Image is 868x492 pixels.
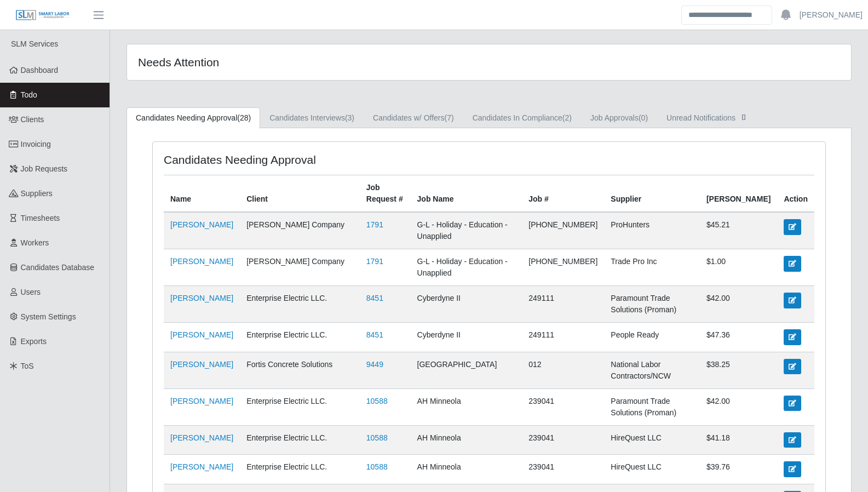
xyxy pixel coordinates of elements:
[411,352,522,388] td: [GEOGRAPHIC_DATA]
[21,189,53,198] span: Suppliers
[604,212,700,249] td: ProHunters
[366,397,388,405] a: 10588
[138,55,421,69] h4: Needs Attention
[240,212,360,249] td: [PERSON_NAME] Company
[21,66,59,75] span: Dashboard
[777,175,814,213] th: Action
[170,397,233,405] a: [PERSON_NAME]
[360,175,411,213] th: Job Request #
[604,175,700,213] th: Supplier
[15,9,70,21] img: SLM Logo
[345,113,354,122] span: (3)
[366,294,383,302] a: 8451
[522,212,604,249] td: [PHONE_NUMBER]
[240,388,360,425] td: Enterprise Electric LLC.
[522,455,604,484] td: 239041
[21,140,51,148] span: Invoicing
[522,388,604,425] td: 239041
[170,330,233,339] a: [PERSON_NAME]
[170,257,233,266] a: [PERSON_NAME]
[170,462,233,471] a: [PERSON_NAME]
[604,388,700,425] td: Paramount Trade Solutions (Proman)
[411,323,522,352] td: Cyberdyne II
[164,175,240,213] th: Name
[21,263,95,272] span: Candidates Database
[21,238,49,247] span: Workers
[411,425,522,454] td: AH Minneola
[240,455,360,484] td: Enterprise Electric LLC.
[240,425,360,454] td: Enterprise Electric LLC.
[604,249,700,286] td: Trade Pro Inc
[604,352,700,388] td: National Labor Contractors/NCW
[21,288,41,296] span: Users
[522,175,604,213] th: Job #
[11,39,58,48] span: SLM Services
[21,115,44,124] span: Clients
[21,337,47,346] span: Exports
[522,352,604,388] td: 012
[170,294,233,302] a: [PERSON_NAME]
[364,107,463,129] a: Candidates w/ Offers
[445,113,454,122] span: (7)
[21,362,34,370] span: ToS
[411,286,522,323] td: Cyberdyne II
[170,433,233,442] a: [PERSON_NAME]
[237,113,251,122] span: (28)
[700,323,777,352] td: $47.36
[562,113,572,122] span: (2)
[366,360,383,369] a: 9449
[240,286,360,323] td: Enterprise Electric LLC.
[800,9,863,21] a: [PERSON_NAME]
[700,249,777,286] td: $1.00
[21,312,76,321] span: System Settings
[411,212,522,249] td: G-L - Holiday - Education - Unapplied
[366,330,383,339] a: 8451
[700,175,777,213] th: [PERSON_NAME]
[366,220,383,229] a: 1791
[240,175,360,213] th: Client
[522,425,604,454] td: 239041
[604,425,700,454] td: HireQuest LLC
[366,257,383,266] a: 1791
[581,107,657,129] a: Job Approvals
[700,352,777,388] td: $38.25
[463,107,581,129] a: Candidates In Compliance
[240,352,360,388] td: Fortis Concrete Solutions
[170,220,233,229] a: [PERSON_NAME]
[411,175,522,213] th: Job Name
[681,5,772,25] input: Search
[738,112,749,121] span: []
[522,249,604,286] td: [PHONE_NUMBER]
[164,153,426,167] h4: Candidates Needing Approval
[240,323,360,352] td: Enterprise Electric LLC.
[21,90,37,99] span: Todo
[522,323,604,352] td: 249111
[411,249,522,286] td: G-L - Holiday - Education - Unapplied
[21,164,68,173] span: Job Requests
[127,107,260,129] a: Candidates Needing Approval
[700,388,777,425] td: $42.00
[700,286,777,323] td: $42.00
[366,433,388,442] a: 10588
[21,214,60,222] span: Timesheets
[604,455,700,484] td: HireQuest LLC
[170,360,233,369] a: [PERSON_NAME]
[411,388,522,425] td: AH Minneola
[366,462,388,471] a: 10588
[522,286,604,323] td: 249111
[240,249,360,286] td: [PERSON_NAME] Company
[604,286,700,323] td: Paramount Trade Solutions (Proman)
[260,107,364,129] a: Candidates Interviews
[700,455,777,484] td: $39.76
[604,323,700,352] td: People Ready
[700,212,777,249] td: $45.21
[411,455,522,484] td: AH Minneola
[700,425,777,454] td: $41.18
[639,113,648,122] span: (0)
[657,107,758,129] a: Unread Notifications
